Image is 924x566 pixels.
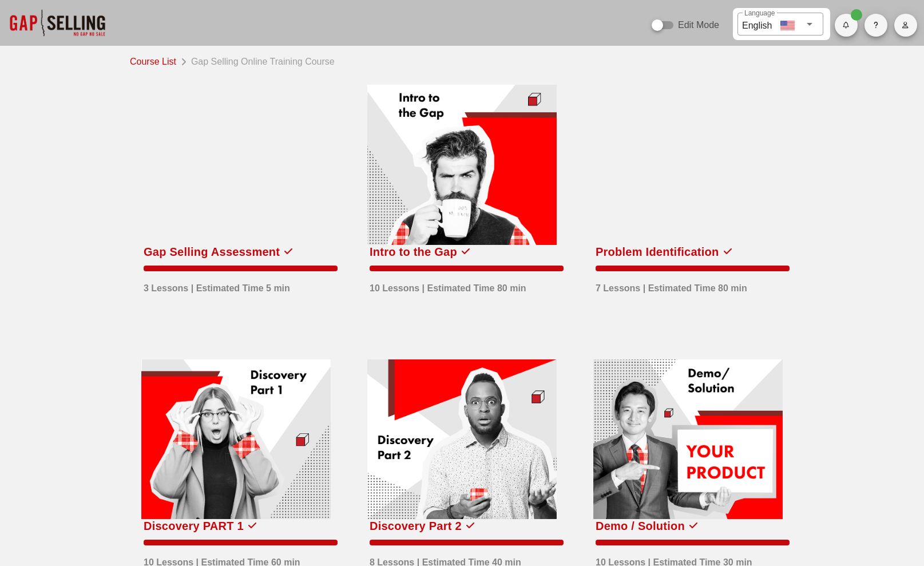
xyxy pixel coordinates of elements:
[596,517,685,535] div: Demo / Solution
[130,53,181,69] a: Course List
[370,243,457,261] div: Intro to the Gap
[744,9,775,18] label: Language
[742,16,772,33] div: English
[187,53,335,69] div: Gap Selling Online Training Course
[370,517,462,535] div: Discovery Part 2
[144,276,290,295] div: 3 Lessons | Estimated Time 5 min
[144,517,244,535] div: Discovery PART 1
[851,9,862,21] span: Badge
[596,276,747,295] div: 7 Lessons | Estimated Time 80 min
[596,243,719,261] div: Problem Identification
[737,13,823,35] div: LanguageEnglish
[678,19,719,31] label: Edit Mode
[144,243,280,261] div: Gap Selling Assessment
[370,276,526,295] div: 10 Lessons | Estimated Time 80 min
